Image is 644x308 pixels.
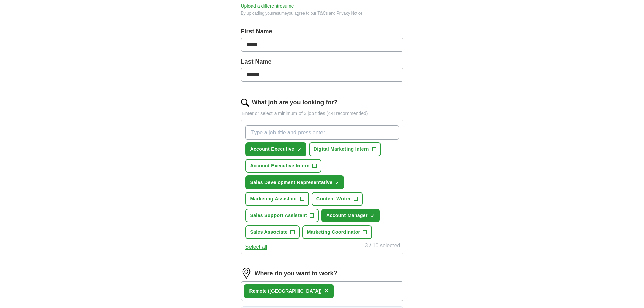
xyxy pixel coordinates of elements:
[245,243,267,251] button: Select all
[371,213,375,219] span: ✓
[250,146,294,153] span: Account Executive
[241,57,403,66] label: Last Name
[317,11,328,16] a: T&Cs
[241,268,252,279] img: location.png
[316,195,351,203] span: Content Writer
[241,99,249,107] img: search.png
[250,179,333,186] span: Sales Development Representative
[250,162,310,169] span: Account Executive Intern
[297,147,301,152] span: ✓
[337,11,363,16] a: Privacy Notice
[335,180,339,186] span: ✓
[255,269,337,278] label: Where do you want to work?
[250,229,288,236] span: Sales Associate
[245,125,399,140] input: Type a job title and press enter
[250,195,297,203] span: Marketing Assistant
[241,27,403,36] label: First Name
[245,159,321,173] button: Account Executive Intern
[245,209,319,222] button: Sales Support Assistant
[245,192,309,206] button: Marketing Assistant
[249,288,322,295] div: Remote ([GEOGRAPHIC_DATA])
[314,146,369,153] span: Digital Marketing Intern
[325,287,329,294] span: ×
[312,192,363,206] button: Content Writer
[252,98,338,107] label: What job are you looking for?
[307,229,360,236] span: Marketing Coordinator
[241,3,294,10] button: Upload a differentresume
[245,175,344,189] button: Sales Development Representative✓
[241,10,403,16] div: By uploading your resume you agree to our and .
[309,142,381,156] button: Digital Marketing Intern
[365,242,400,251] div: 3 / 10 selected
[321,209,380,222] button: Account Manager✓
[241,110,403,117] p: Enter or select a minimum of 3 job titles (4-8 recommended)
[245,225,300,239] button: Sales Associate
[325,286,329,296] button: ×
[250,212,307,219] span: Sales Support Assistant
[245,142,306,156] button: Account Executive✓
[302,225,372,239] button: Marketing Coordinator
[326,212,368,219] span: Account Manager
